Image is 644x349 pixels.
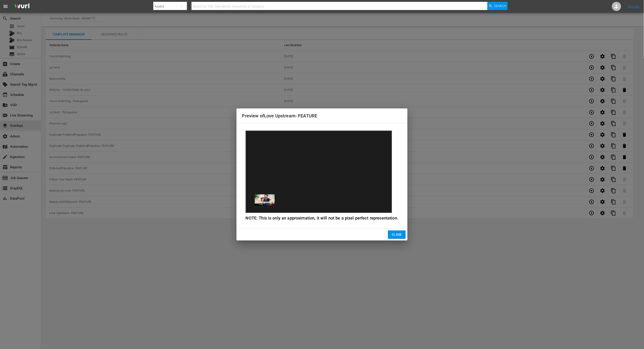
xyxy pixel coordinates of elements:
span: Search [494,2,506,10]
h2: Preview of Love Upstream- FEATURE [242,112,402,119]
button: Close [388,230,406,239]
a: Sign Out [628,5,640,8]
div: NOTE: This is only an approximation, it will not be a pixel perfect representation. [246,215,399,221]
span: Close [392,232,402,238]
img: ans4CAIJ8jUAAAAAAAAAAAAAAAAAAAAAAAAgQb4GAAAAAAAAAAAAAAAAAAAAAAAAJMjXAAAAAAAAAAAAAAAAAAAAAAAAgAT5G... [11,1,33,12]
img: 1042-sponsor-logo-30397_v1.jpg [255,194,275,206]
span: menu [3,4,8,9]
